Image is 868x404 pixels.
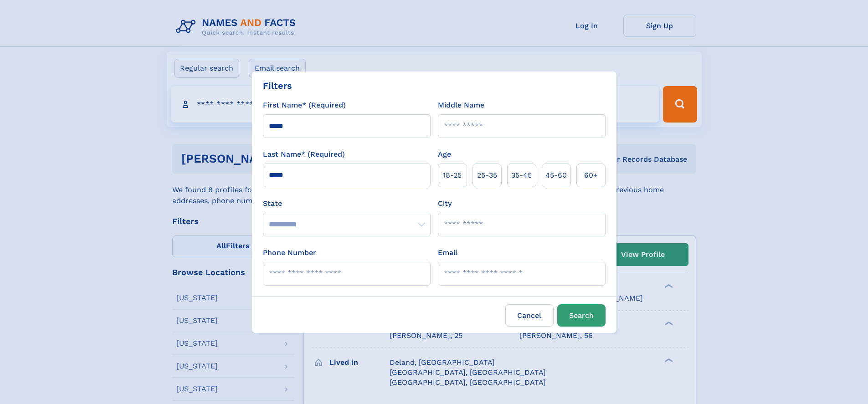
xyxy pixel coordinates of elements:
span: 60+ [584,170,598,181]
label: Cancel [505,304,554,327]
button: Search [557,304,606,327]
label: Age [438,149,451,160]
span: 25‑35 [477,170,497,181]
span: 35‑45 [511,170,532,181]
span: 45‑60 [545,170,567,181]
span: 18‑25 [443,170,462,181]
label: Phone Number [263,247,316,258]
div: Filters [263,79,292,92]
label: Email [438,247,457,258]
label: City [438,198,452,209]
label: First Name* (Required) [263,100,346,111]
label: State [263,198,431,209]
label: Last Name* (Required) [263,149,345,160]
label: Middle Name [438,100,484,111]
